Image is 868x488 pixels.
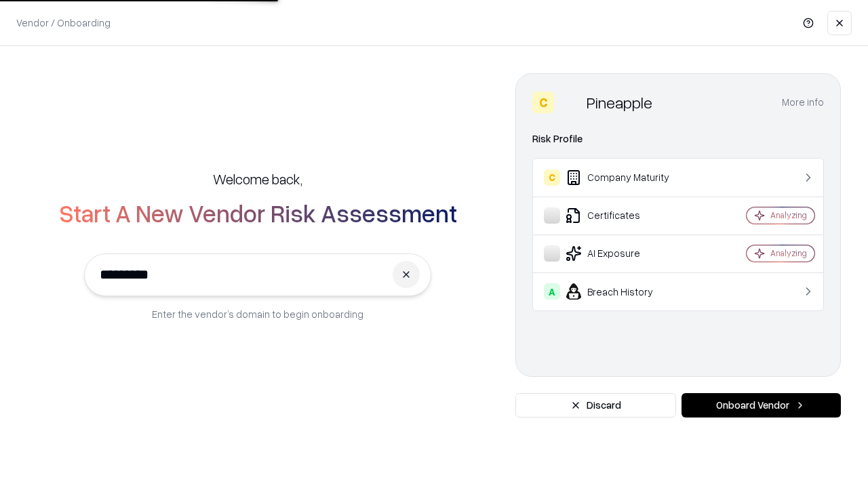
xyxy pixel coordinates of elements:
[559,91,581,113] img: Pineapple
[587,91,652,113] div: Pineapple
[544,169,560,186] div: C
[544,169,706,186] div: Company Maturity
[682,393,841,418] button: Onboard Vendor
[544,283,706,300] div: Breach History
[16,16,111,30] p: Vendor / Onboarding
[544,245,706,262] div: AI Exposure
[782,90,824,115] button: More info
[544,207,706,224] div: Certificates
[213,169,302,188] h5: Welcome back,
[544,283,560,300] div: A
[770,209,807,221] div: Analyzing
[770,247,807,259] div: Analyzing
[59,199,457,226] h2: Start A New Vendor Risk Assessment
[152,307,363,321] p: Enter the vendor’s domain to begin onboarding
[532,91,554,113] div: C
[515,393,676,418] button: Discard
[532,131,824,147] div: Risk Profile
